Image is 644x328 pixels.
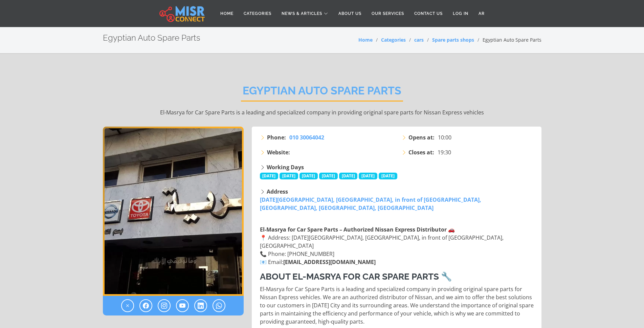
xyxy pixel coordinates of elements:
span: [DATE] [260,173,279,179]
a: [DATE][GEOGRAPHIC_DATA], [GEOGRAPHIC_DATA], in front of [GEOGRAPHIC_DATA], [GEOGRAPHIC_DATA], [GE... [260,196,481,212]
strong: Website: [267,148,290,156]
span: [DATE] [379,173,397,179]
span: [DATE] [339,173,358,179]
strong: Address [267,188,288,195]
img: main.misr_connect [159,5,205,22]
span: [DATE] [280,173,298,179]
span: [DATE] [319,173,338,179]
a: Spare parts shops [432,37,474,43]
a: [EMAIL_ADDRESS][DOMAIN_NAME] [283,258,376,266]
strong: Closes at: [408,148,434,156]
a: Contact Us [409,7,448,20]
a: About Us [333,7,367,20]
li: Egyptian Auto Spare Parts [474,36,541,43]
a: Home [358,37,373,43]
strong: Working Days [267,163,304,171]
span: [DATE] [359,173,377,179]
a: Categories [381,37,406,43]
h2: Egyptian Auto Spare Parts [241,84,403,102]
p: 📍 Address: [DATE][GEOGRAPHIC_DATA], [GEOGRAPHIC_DATA], in front of [GEOGRAPHIC_DATA], [GEOGRAPHIC... [260,225,535,266]
a: 010 30064042 [289,133,324,141]
a: Log in [448,7,473,20]
span: News & Articles [282,10,322,17]
span: 10:00 [438,133,451,141]
p: El-Masrya for Car Spare Parts is a leading and specialized company in providing original spare pa... [103,108,541,116]
a: Home [215,7,239,20]
strong: Opens at: [408,133,435,141]
a: Our Services [367,7,409,20]
img: Egyptian Auto Spare Parts [103,127,244,296]
span: 19:30 [438,148,451,156]
span: [DATE] [299,173,318,179]
p: El-Masrya for Car Spare Parts is a leading and specialized company in providing original spare pa... [260,285,535,326]
strong: Phone: [267,133,286,141]
a: AR [473,7,490,20]
a: Categories [239,7,276,20]
h2: Egyptian Auto Spare Parts [103,33,200,43]
strong: El-Masrya for Car Spare Parts – Authorized Nissan Express Distributor 🚗 [260,226,455,233]
a: cars [414,37,424,43]
h3: About El-Masrya for Car Spare Parts 🔧 [260,271,535,282]
div: 1 / 1 [103,127,244,296]
a: News & Articles [276,7,333,20]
